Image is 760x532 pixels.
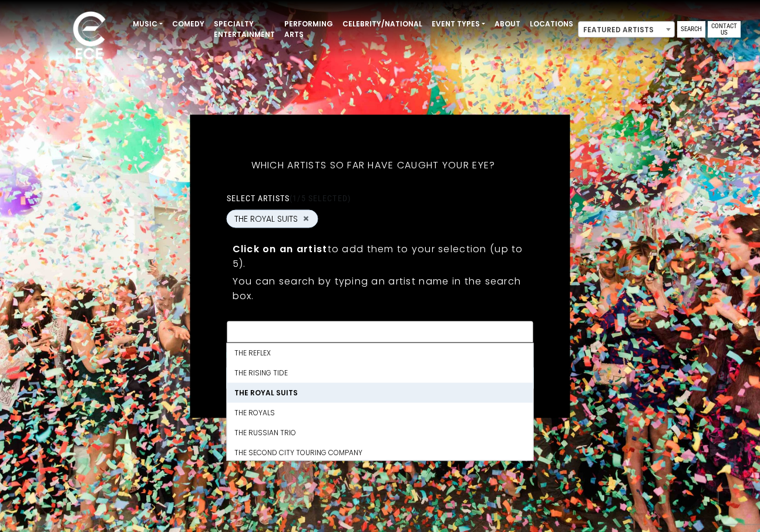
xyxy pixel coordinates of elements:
li: THE RISING TIDE [227,362,533,382]
p: to add them to your selection (up to 5). [233,241,528,270]
textarea: Search [234,328,526,338]
li: The Russian Trio [227,422,533,442]
a: Locations [525,14,578,34]
h5: Which artists so far have caught your eye? [227,144,520,186]
a: Search [677,21,705,38]
span: THE ROYAL SUITS [234,212,298,225]
li: THE ROYALS [227,402,533,422]
button: Remove THE ROYAL SUITS [301,214,311,224]
li: THE SECOND CITY TOURING COMPANY [227,442,533,462]
span: Featured Artists [579,22,674,38]
li: THE ROYAL SUITS [227,382,533,402]
span: Featured Artists [578,21,675,38]
li: The Reflex [227,343,533,362]
a: Music [128,14,167,34]
a: Performing Arts [280,14,338,45]
p: You can search by typing an artist name in the search box. [233,273,528,303]
a: Comedy [167,14,209,34]
a: Celebrity/National [338,14,427,34]
strong: Click on an artist [233,242,328,255]
a: About [490,14,525,34]
a: Contact Us [708,21,741,38]
a: Specialty Entertainment [209,14,280,45]
img: ece_new_logo_whitev2-1.png [60,8,119,65]
span: (1/5 selected) [290,193,351,202]
label: Select artists [227,192,351,203]
a: Event Types [427,14,490,34]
